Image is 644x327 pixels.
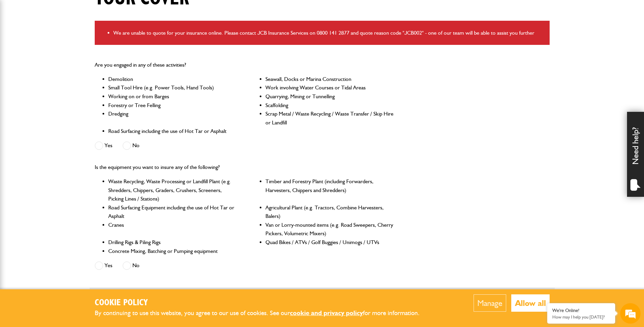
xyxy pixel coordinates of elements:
[265,109,394,127] li: Scrap Metal / Waste Recycling / Waste Transfer / Skip Hire or Landfill
[108,109,237,127] li: Dredging
[108,177,237,203] li: Waste Recycling, Waste Processing or Landfill Plant (e.g. Shredders, Chippers, Graders, Crushers,...
[95,261,112,270] label: Yes
[290,309,363,317] a: cookie and privacy policy
[108,92,237,101] li: Working on or from Barges
[265,203,394,221] li: Agricultural Plant (e.g. Tractors, Combine Harvesters, Balers)
[95,141,112,150] label: Yes
[108,101,237,110] li: Forestry or Tree Felling
[265,75,394,84] li: Seawall, Docks or Marina Construction
[108,238,237,247] li: Drilling Rigs & Piling Rigs
[95,163,394,172] p: Is the equipment you want to insure any of the following?
[627,112,644,197] div: Need help?
[113,29,545,37] li: We are unable to quote for your insurance online. Please contact JCB Insurance Services on 0800 1...
[108,127,237,136] li: Road Surfacing including the use of Hot Tar or Asphalt
[108,75,237,84] li: Demolition
[265,92,394,101] li: Quarrying, Mining or Tunnelling
[108,247,237,256] li: Concrete Mixing, Batching or Pumping equipment
[95,298,431,308] h2: Cookie Policy
[265,83,394,92] li: Work involving Water Courses or Tidal Areas
[123,261,140,270] label: No
[108,221,237,238] li: Cranes
[95,308,431,319] p: By continuing to use this website, you agree to our use of cookies. See our for more information.
[265,101,394,110] li: Scaffolding
[123,141,140,150] label: No
[265,221,394,238] li: Van or Lorry-mounted items (e.g. Road Sweepers, Cherry Pickers, Volumetric Mixers)
[552,314,610,320] p: How may I help you today?
[552,308,610,313] div: We're Online!
[511,294,550,312] button: Allow all
[95,61,394,69] p: Are you engaged in any of these activities?
[265,238,394,247] li: Quad Bikes / ATVs / Golf Buggies / Unimogs / UTVs
[108,83,237,92] li: Small Tool Hire (e.g. Power Tools, Hand Tools)
[108,203,237,221] li: Road Surfacing Equipment including the use of Hot Tar or Asphalt
[265,177,394,203] li: Timber and Forestry Plant (including Forwarders, Harvesters, Chippers and Shredders)
[474,294,506,312] button: Manage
